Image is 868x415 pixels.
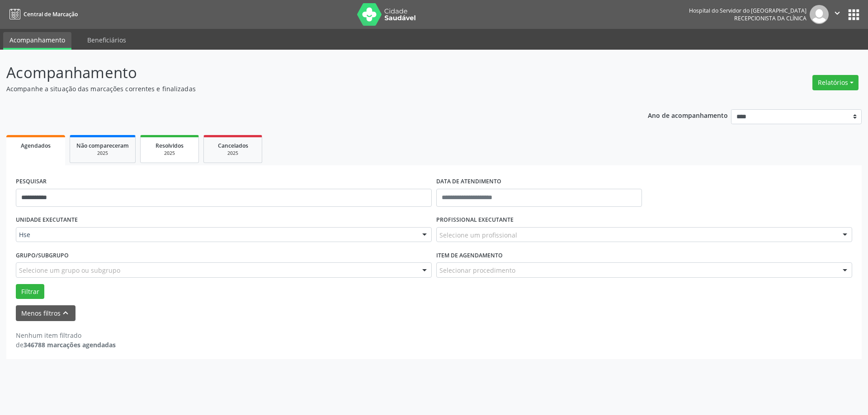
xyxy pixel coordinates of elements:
[436,248,503,262] label: Item de agendamento
[61,308,71,318] i: keyboard_arrow_up
[812,75,859,90] button: Relatórios
[3,32,71,50] a: Acompanhamento
[648,109,728,121] p: Ano de acompanhamento
[19,266,120,275] span: Selecione um grupo ou subgrupo
[829,5,846,24] button: 
[156,142,184,149] span: Resolvidos
[436,213,514,227] label: PROFISSIONAL EXECUTANTE
[210,150,255,157] div: 2025
[16,284,44,299] button: Filtrar
[846,7,862,23] button: apps
[24,340,116,349] strong: 346788 marcações agendadas
[81,32,132,48] a: Beneficiários
[6,61,605,84] p: Acompanhamento
[147,150,192,157] div: 2025
[21,142,51,149] span: Agendados
[734,14,807,22] span: Recepcionista da clínica
[439,230,517,240] span: Selecione um profissional
[76,142,129,149] span: Não compareceram
[439,266,515,275] span: Selecionar procedimento
[6,84,605,93] p: Acompanhe a situação das marcações correntes e finalizadas
[16,340,116,350] div: de
[16,213,78,227] label: UNIDADE EXECUTANTE
[6,7,78,22] a: Central de Marcação
[16,175,47,189] label: PESQUISAR
[832,8,842,18] i: 
[24,10,78,18] span: Central de Marcação
[16,305,75,321] button: Menos filtroskeyboard_arrow_up
[689,7,807,14] div: Hospital do Servidor do [GEOGRAPHIC_DATA]
[76,150,129,157] div: 2025
[810,5,829,24] img: img
[218,142,248,149] span: Cancelados
[436,175,501,189] label: DATA DE ATENDIMENTO
[16,331,116,340] div: Nenhum item filtrado
[16,248,69,262] label: Grupo/Subgrupo
[19,230,413,239] span: Hse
